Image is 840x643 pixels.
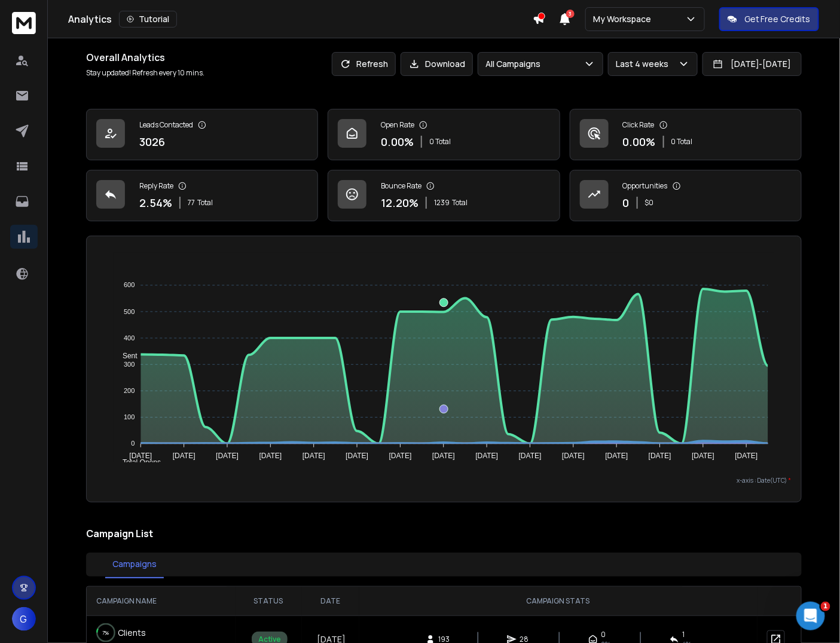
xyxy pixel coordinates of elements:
a: Bounce Rate12.20%1239Total [328,170,560,221]
tspan: 500 [124,308,135,315]
tspan: [DATE] [130,452,152,460]
iframe: Intercom live chat [796,602,825,630]
th: CAMPAIGN NAME [87,587,236,615]
th: STATUS [236,587,302,615]
p: Refresh [356,58,388,70]
tspan: [DATE] [735,452,758,460]
tspan: 100 [124,414,135,421]
p: 7 % [103,627,109,639]
button: Download [401,52,473,76]
p: Get Free Credits [744,13,811,25]
tspan: 600 [124,282,135,289]
p: 0 [623,194,630,211]
button: G [12,607,36,631]
p: Reply Rate [139,181,173,191]
p: 0 Total [671,137,693,147]
p: Stay updated! Refresh every 10 mins. [86,68,204,78]
tspan: 200 [124,387,135,394]
tspan: 400 [124,334,135,342]
p: 0.00 % [381,133,414,150]
p: 0 Total [429,137,451,147]
span: Sent [114,352,138,360]
div: Analytics [68,11,533,28]
a: Opportunities0$0 [570,170,802,221]
p: x-axis : Date(UTC) [96,476,792,485]
p: Last 4 weeks [616,58,673,70]
button: Campaigns [105,551,164,578]
span: 0 [601,630,606,639]
p: 2.54 % [139,194,172,211]
p: 12.20 % [381,194,419,211]
th: DATE [302,587,359,615]
p: 3026 [139,133,165,150]
p: Bounce Rate [381,181,421,191]
tspan: [DATE] [692,452,714,460]
p: Click Rate [623,120,655,130]
p: Open Rate [381,120,414,130]
p: 0.00 % [623,133,656,150]
tspan: [DATE] [606,452,628,460]
span: 77 [188,198,195,208]
tspan: 300 [124,361,135,368]
h1: Overall Analytics [86,50,204,65]
span: 1239 [434,198,450,208]
span: Total [452,198,468,208]
tspan: [DATE] [432,452,455,460]
span: 3 [566,10,575,18]
span: Total Opens [114,458,161,467]
p: Opportunities [623,181,668,191]
button: Refresh [332,52,396,76]
a: Leads Contacted3026 [86,109,318,160]
p: Download [425,58,465,70]
button: Tutorial [119,11,177,28]
span: Total [197,198,213,208]
tspan: [DATE] [562,452,585,460]
a: Open Rate0.00%0 Total [328,109,560,160]
tspan: [DATE] [173,452,196,460]
a: Click Rate0.00%0 Total [570,109,802,160]
tspan: 0 [131,440,135,447]
button: Get Free Credits [719,7,819,31]
span: 1 [821,602,830,611]
a: Reply Rate2.54%77Total [86,170,318,221]
tspan: [DATE] [476,452,499,460]
tspan: [DATE] [259,452,282,460]
p: All Campaigns [485,58,545,70]
p: $ 0 [645,198,654,208]
tspan: [DATE] [303,452,325,460]
tspan: [DATE] [346,452,368,460]
th: CAMPAIGN STATS [359,587,757,615]
p: Leads Contacted [139,120,193,130]
tspan: [DATE] [389,452,412,460]
p: My Workspace [593,13,656,25]
span: 1 [683,630,685,639]
button: [DATE]-[DATE] [702,52,802,76]
tspan: [DATE] [649,452,671,460]
h2: Campaign List [86,526,802,541]
tspan: [DATE] [519,452,542,460]
tspan: [DATE] [216,452,239,460]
